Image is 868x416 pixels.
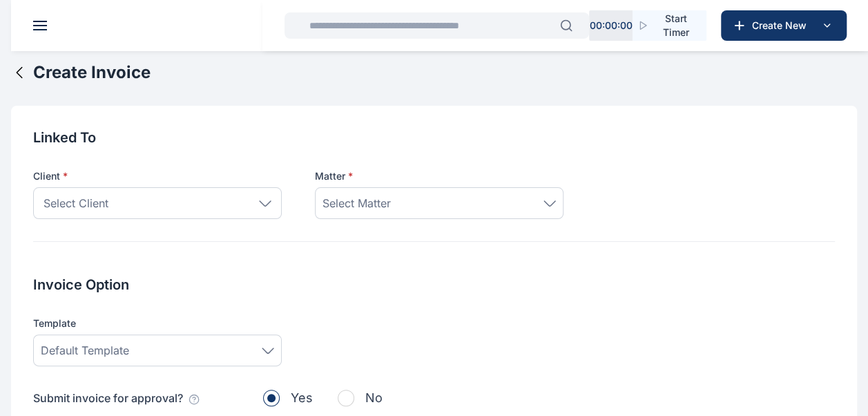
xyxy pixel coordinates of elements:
[315,169,353,183] span: Matter
[322,195,391,211] span: Select Matter
[365,388,383,408] span: No
[589,19,632,32] p: 00 : 00 : 00
[633,10,706,41] button: Start Timer
[33,169,282,183] p: Client
[41,342,129,359] span: Default Template
[657,12,695,39] span: Start Timer
[263,388,313,408] button: Yes
[338,388,383,408] button: No
[721,10,847,41] button: Create New
[291,388,313,408] span: Yes
[33,128,835,147] h2: Linked To
[33,390,183,406] p: Submit invoice for approval?
[33,316,76,330] span: Template
[44,195,108,211] span: Select Client
[33,62,151,84] h2: Create Invoice
[33,275,835,294] h2: Invoice Option
[746,19,818,32] span: Create New
[189,394,200,405] img: infoSign.6aabd026.svg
